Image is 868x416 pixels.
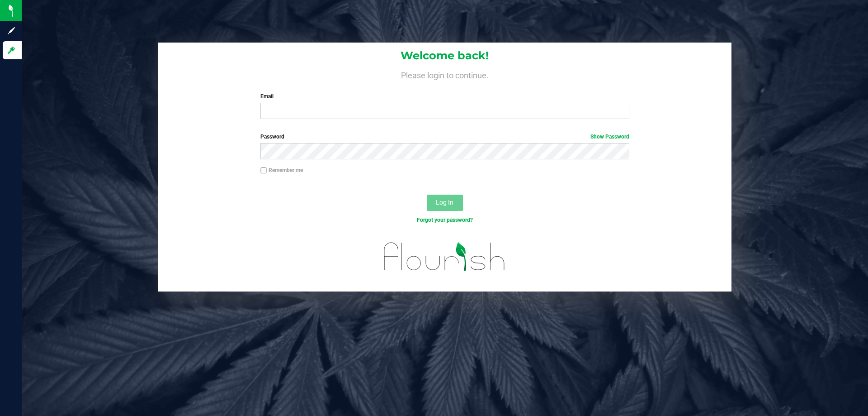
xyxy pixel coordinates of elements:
[373,234,516,280] img: flourish_logo.svg
[260,167,267,174] input: Remember me
[260,134,284,140] span: Password
[260,92,629,100] label: Email
[436,199,453,206] span: Log In
[260,166,303,174] label: Remember me
[7,46,16,55] inline-svg: Log in
[427,195,463,211] button: Log In
[158,69,731,80] h4: Please login to continue.
[417,217,473,223] a: Forgot your password?
[590,134,629,140] a: Show Password
[7,26,16,35] inline-svg: Sign up
[158,50,731,62] h1: Welcome back!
